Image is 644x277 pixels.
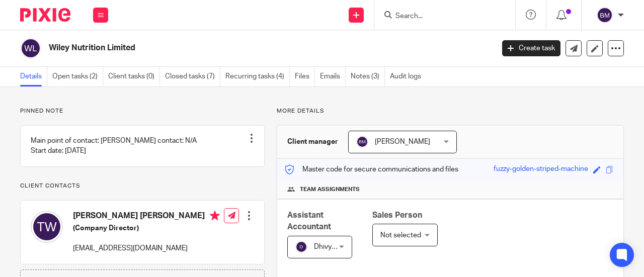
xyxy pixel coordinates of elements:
a: Recurring tasks (4) [225,67,290,86]
h3: Client manager [287,137,338,147]
a: Audit logs [390,67,426,86]
h4: [PERSON_NAME] [PERSON_NAME] [73,211,220,223]
a: Client tasks (0) [108,67,160,86]
span: Team assignments [300,186,360,194]
img: svg%3E [356,136,368,148]
p: Master code for secure communications and files [285,164,458,174]
a: Files [295,67,315,86]
a: Details [20,67,47,86]
img: svg%3E [31,211,63,243]
a: Create task [502,40,560,56]
a: Closed tasks (7) [165,67,220,86]
span: Sales Person [372,211,422,219]
h2: Wiley Nutrition Limited [49,43,399,53]
p: [EMAIL_ADDRESS][DOMAIN_NAME] [73,243,220,253]
a: Notes (3) [351,67,385,86]
a: Emails [320,67,346,86]
a: Open tasks (2) [52,67,103,86]
img: svg%3E [20,38,41,59]
span: Assistant Accountant [287,211,331,231]
span: [PERSON_NAME] [375,138,430,145]
img: svg%3E [597,7,613,23]
img: Pixie [20,8,70,22]
span: Dhivya S T [314,243,347,250]
div: fuzzy-golden-striped-machine [494,164,588,175]
h5: (Company Director) [73,223,220,233]
i: Primary [210,211,220,221]
p: Pinned note [20,107,265,115]
p: More details [277,107,624,115]
input: Search [394,12,485,21]
p: Client contacts [20,182,265,190]
span: Not selected [380,232,421,239]
img: svg%3E [295,241,307,253]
